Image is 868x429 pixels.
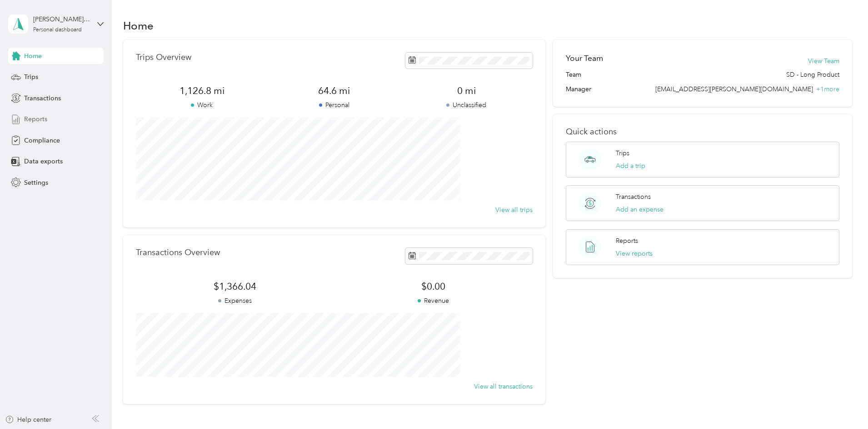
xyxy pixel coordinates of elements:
h1: Home [123,21,154,30]
p: Expenses [136,296,334,306]
button: Add a trip [616,161,645,171]
iframe: Everlance-gr Chat Button Frame [817,378,868,429]
span: Transactions [24,94,61,103]
span: Team [566,70,581,79]
span: [EMAIL_ADDRESS][PERSON_NAME][DOMAIN_NAME] [655,85,813,93]
button: View reports [616,249,653,258]
p: Revenue [334,296,532,306]
span: Settings [24,178,48,187]
p: Personal [268,100,400,110]
span: Home [24,51,42,61]
span: Compliance [24,136,60,145]
span: Manager [566,84,591,94]
button: Add an expense [616,205,663,214]
p: Work [136,100,268,110]
span: $0.00 [334,280,532,293]
button: View all transactions [474,382,533,391]
p: Trips Overview [136,53,191,62]
span: Trips [24,72,38,82]
p: Reports [616,236,638,246]
button: View Team [808,56,839,66]
span: 0 mi [400,84,533,97]
span: + 1 more [816,85,839,93]
div: Personal dashboard [33,27,82,33]
p: Unclassified [400,100,533,110]
button: Help center [5,415,51,424]
span: Reports [24,114,47,124]
div: [PERSON_NAME] [PERSON_NAME] [33,15,90,24]
span: $1,366.04 [136,280,334,293]
button: View all trips [495,205,533,215]
p: Quick actions [566,127,839,137]
span: SD - Long Product [786,70,839,79]
span: 64.6 mi [268,84,400,97]
p: Transactions [616,192,651,202]
span: Data exports [24,157,63,166]
p: Trips [616,148,629,158]
p: Transactions Overview [136,248,220,257]
span: 1,126.8 mi [136,84,268,97]
h2: Your Team [566,53,603,64]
